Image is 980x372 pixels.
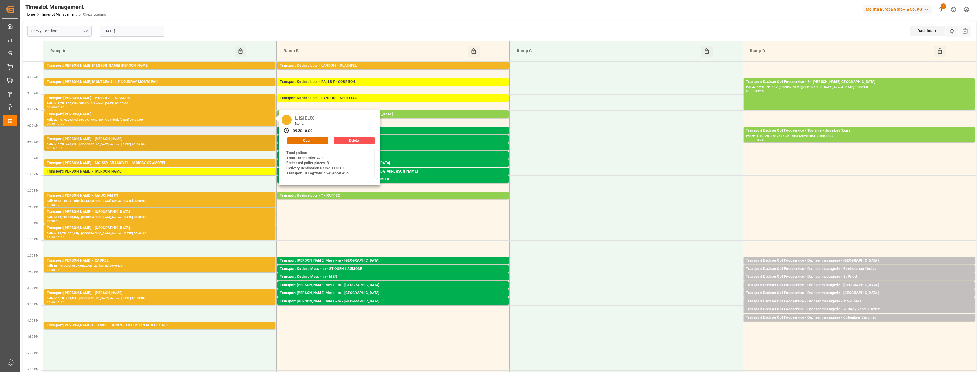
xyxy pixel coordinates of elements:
div: 15:00 [47,301,55,304]
div: - [55,106,56,109]
div: Pallets: 6,TU: 781,City: [GEOGRAPHIC_DATA],Arrival: [DATE] 00:00:00 [47,296,273,301]
button: Help Center [947,3,960,16]
div: 09:30 [293,128,302,134]
div: Transport [PERSON_NAME] - WISSOUS - WISSOUS [47,95,273,101]
div: Transport [PERSON_NAME] - [PERSON_NAME] [47,169,273,175]
div: Transport Kuehne Lots - LANDOIS - PLAINTEL [280,63,506,69]
div: Pallets: ,TU: 196,City: [GEOGRAPHIC_DATA],Arrival: [DATE] 00:00:00 [47,175,273,179]
div: - [302,128,303,134]
div: Transport Dachser Cof Foodservice - Dachser messagerie - 70047 / Vesoul Cedex [746,306,972,312]
div: 09:30 [47,122,55,125]
div: Pallets: 4,TU: ,City: MONTBARTIER,Arrival: [DATE] 00:00:00 [280,142,506,147]
div: 10:00 [746,139,754,141]
div: Transport Dachser Cof Foodservice - Dachser messagerie - [GEOGRAPHIC_DATA] [746,282,972,288]
div: Pallets: 5,TU: 443,City: [GEOGRAPHIC_DATA],Arrival: [DATE] 00:00:00 [47,142,273,147]
div: Transport [PERSON_NAME] Mess - m - [GEOGRAPHIC_DATA] [280,282,506,288]
span: 5:00 PM [27,351,39,355]
span: 5:30 PM [27,368,39,371]
div: - [754,90,755,92]
div: Transport Dachser Cof Foodservice - Dachser messagerie - MAGLAND [746,299,972,304]
div: Transport Kuehne Lots - ? - RUFFEC [280,193,506,199]
b: Total Trade Units [286,156,315,160]
div: Transport [PERSON_NAME] Lots - GAVIGNET - [GEOGRAPHIC_DATA] [280,112,506,117]
div: Pallets: 1,TU: 24,City: Borderes sur l'echez,Arrival: [DATE] 00:00:00 [746,272,972,277]
div: Transport [PERSON_NAME] [47,112,273,117]
div: Transport [PERSON_NAME] MONTCEAU - LE COUDRAY MONTCEAU [47,79,273,85]
div: Transport [PERSON_NAME] Lots - FOURNIE - [GEOGRAPHIC_DATA][PERSON_NAME] [280,169,506,175]
span: 3:00 PM [27,286,39,290]
div: Melitta Europa GmbH & Co. KG [863,5,932,14]
div: Transport Dachser Cof Foodservice - Dachser messagerie - [GEOGRAPHIC_DATA] [746,290,972,296]
div: Pallets: 3,TU: 160,City: MOISSY-CRAMOYEL,Arrival: [DATE] 00:00:00 [47,166,273,171]
span: 9:30 AM [27,108,39,111]
div: Pallets: 18,TU: 991,City: [GEOGRAPHIC_DATA],Arrival: [DATE] 00:00:00 [47,199,273,204]
div: Transport [PERSON_NAME] Mess - m - [GEOGRAPHIC_DATA] [280,290,506,296]
b: Transport ID Logward [286,171,322,175]
div: Pallets: ,TU: 6,City: [GEOGRAPHIC_DATA] L'AUMONE,Arrival: [DATE] 00:00:00 [280,272,506,277]
div: - [55,301,56,304]
div: Ramp A [48,46,235,57]
div: - [55,268,56,271]
div: LISIEUX [293,113,316,122]
div: Pallets: 4,TU: 270,City: PLAINTEL,Arrival: [DATE] 00:00:00 [280,69,506,74]
span: 2:30 PM [27,270,39,273]
div: 12:00 [47,204,55,206]
div: Ramp D [747,46,934,57]
div: 08:30 [746,90,754,92]
div: Transport [PERSON_NAME] - MAUCHAMPS [47,193,273,199]
button: show 6 new notifications [934,3,947,16]
span: 3:30 PM [27,303,39,306]
span: 8:30 AM [27,75,39,79]
b: Total pallets [286,151,307,155]
button: Delete [334,137,375,144]
div: Transport Kuehne Lots - FOURNIE - ENTRAIGUES SUR LA SORGUE [280,177,506,182]
div: Pallets: 3,TU: ,City: NEULLIAC,Arrival: [DATE] 00:00:00 [280,101,506,106]
div: Pallets: ,TU: 4,City: [GEOGRAPHIC_DATA],Arrival: [DATE] 00:00:00 [280,288,506,293]
div: 15:30 [56,301,64,304]
input: Type to search/select [27,26,92,37]
div: Transport [PERSON_NAME] Lots - FOURNIE - [GEOGRAPHIC_DATA] [280,160,506,166]
div: - [55,236,56,239]
div: Pallets: ,TU: 7,City: [GEOGRAPHIC_DATA],Arrival: [DATE] 00:00:00 [280,296,506,301]
div: Pallets: 3,TU: ,City: DONZERE,Arrival: [DATE] 00:00:00 [280,134,506,139]
div: Pallets: 1,TU: 43,City: [GEOGRAPHIC_DATA],Arrival: [DATE] 00:00:00 [746,321,972,326]
div: Pallets: 32,TU: 31,City: [PERSON_NAME][GEOGRAPHIC_DATA],Arrival: [DATE] 00:00:00 [746,85,972,90]
div: 14:30 [56,268,64,271]
div: Pallets: ,TU: 72,City: CAUREL,Arrival: [DATE] 00:00:00 [47,264,273,268]
div: Transport [PERSON_NAME] [PERSON_NAME] [PERSON_NAME] [47,63,273,69]
b: Estimated pallet places [286,161,325,165]
div: Pallets: 1,TU: 35,City: [GEOGRAPHIC_DATA],Arrival: [DATE] 00:00:00 [746,264,972,268]
span: 12:00 PM [25,189,39,192]
div: 13:00 [56,220,64,222]
div: Transport Kuehne Lots - FOURNIE - MONTBARTIER [280,136,506,142]
span: 10:00 AM [25,124,39,127]
input: DD-MM-YYYY [100,26,164,37]
div: Pallets: ,TU: 95,City: [GEOGRAPHIC_DATA],Arrival: [DATE] 00:00:00 [47,85,273,90]
div: Pallets: 2,TU: ,City: St Priest,Arrival: [DATE] 00:00:00 [746,280,972,285]
div: Transport [PERSON_NAME] - [GEOGRAPHIC_DATA] [47,225,273,231]
div: Pallets: 1,TU: 40,City: [GEOGRAPHIC_DATA],Arrival: [DATE] 00:00:00 [746,304,972,309]
div: Transport Dachser Cof Foodservice - Dachser messagerie - St Priest [746,274,972,280]
div: Pallets: 11,TU: 508,City: [GEOGRAPHIC_DATA],Arrival: [DATE] 00:00:00 [47,215,273,220]
div: 13:00 [47,236,55,239]
div: Transport Kuehne Mess - m - ST OUEN L'AUMONE [280,266,506,272]
div: 10:15 [47,147,55,149]
div: Dashboard [910,26,945,36]
span: 4:30 PM [27,335,39,338]
div: Transport [PERSON_NAME] Mess - m - [GEOGRAPHIC_DATA] [280,258,506,264]
span: 11:30 AM [25,173,39,176]
button: Open [287,137,328,144]
div: Pallets: 1,TU: ,City: [GEOGRAPHIC_DATA][PERSON_NAME],Arrival: [DATE] 00:00:00 [280,175,506,179]
div: 09:00 [47,106,55,109]
div: Transport [PERSON_NAME] - [PERSON_NAME] [47,290,273,296]
div: Transport [PERSON_NAME] - MOISSY-CRAMOYEL - MOISSY-CRAMOYEL [47,160,273,166]
a: Home [25,12,35,17]
div: Transport Kuehne Lots - PALLUT - COURNON [280,79,506,85]
div: Pallets: 1,TU: 19,City: [GEOGRAPHIC_DATA],Arrival: [DATE] 00:00:00 [746,288,972,293]
button: open menu [81,27,90,36]
div: Pallets: 2,TU: 46,City: [GEOGRAPHIC_DATA],Arrival: [DATE] 00:00:00 [746,296,972,301]
div: Pallets: 3,TU: ,City: BRIGNOLES CEDEX,Arrival: [DATE] 00:00:00 [280,150,506,155]
div: Pallets: 2,TU: 441,City: ENTRAIGUES SUR LA SORGUE,Arrival: [DATE] 00:00:00 [280,182,506,187]
div: Transport Kuehne Lots - FOURNIE - VENDARGUES [280,153,506,158]
div: 09:30 [56,106,64,109]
